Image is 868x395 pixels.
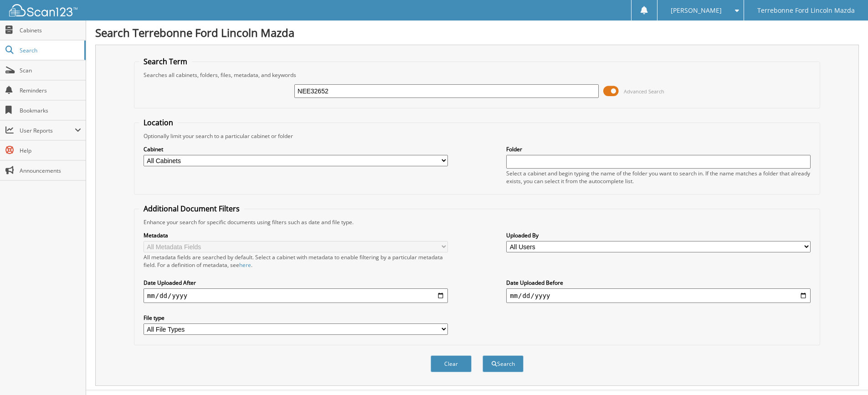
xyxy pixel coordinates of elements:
[20,46,80,54] span: Search
[822,351,868,395] iframe: Chat Widget
[239,261,251,269] a: here
[20,67,81,74] span: Scan
[20,147,81,154] span: Help
[506,279,811,287] label: Date Uploaded Before
[144,253,448,269] div: All metadata fields are searched by default. Select a cabinet with metadata to enable filtering b...
[20,26,81,34] span: Cabinets
[431,355,472,372] button: Clear
[20,107,81,114] span: Bookmarks
[144,145,448,153] label: Cabinet
[506,169,811,185] div: Select a cabinet and begin typing the name of the folder you want to search in. If the name match...
[506,231,811,239] label: Uploaded By
[95,25,859,40] h1: Search Terrebonne Ford Lincoln Mazda
[139,71,815,79] div: Searches all cabinets, folders, files, metadata, and keywords
[144,314,448,322] label: File type
[144,279,448,287] label: Date Uploaded After
[144,288,448,303] input: start
[20,127,75,134] span: User Reports
[671,8,722,13] span: [PERSON_NAME]
[506,288,811,303] input: end
[483,355,524,372] button: Search
[139,204,244,214] legend: Additional Document Filters
[20,167,81,174] span: Announcements
[139,132,815,140] div: Optionally limit your search to a particular cabinet or folder
[139,218,815,226] div: Enhance your search for specific documents using filters such as date and file type.
[139,56,192,67] legend: Search Term
[757,8,855,13] span: Terrebonne Ford Lincoln Mazda
[9,4,77,16] img: scan123-logo-white.svg
[20,87,81,94] span: Reminders
[624,88,664,95] span: Advanced Search
[139,118,178,128] legend: Location
[144,231,448,239] label: Metadata
[506,145,811,153] label: Folder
